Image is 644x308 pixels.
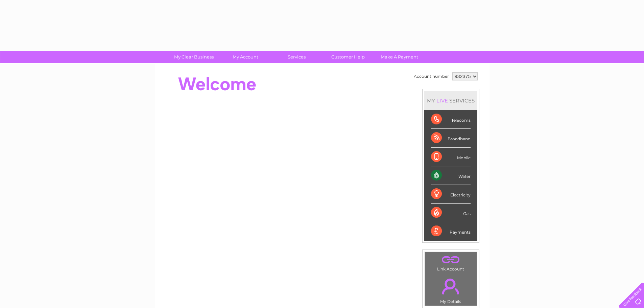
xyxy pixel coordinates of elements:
[431,129,471,147] div: Broadband
[427,275,475,298] a: .
[431,204,471,222] div: Gas
[431,185,471,204] div: Electricity
[435,97,449,104] div: LIVE
[269,51,325,63] a: Services
[427,254,475,266] a: .
[217,51,273,63] a: My Account
[372,51,427,63] a: Make A Payment
[320,51,376,63] a: Customer Help
[424,91,477,110] div: MY SERVICES
[166,51,222,63] a: My Clear Business
[431,148,471,166] div: Mobile
[425,273,477,306] td: My Details
[431,110,471,129] div: Telecoms
[431,166,471,185] div: Water
[431,222,471,240] div: Payments
[412,71,451,82] td: Account number
[425,252,477,273] td: Link Account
